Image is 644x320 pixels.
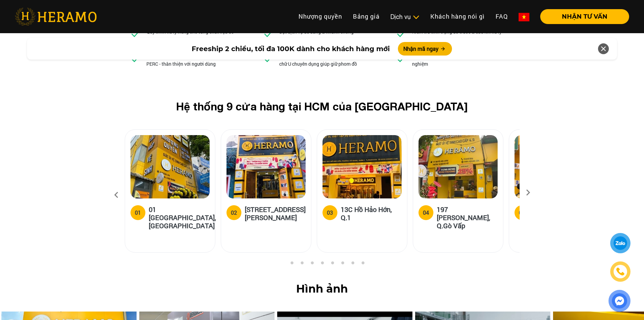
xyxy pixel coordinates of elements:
h5: 01 [GEOGRAPHIC_DATA], [GEOGRAPHIC_DATA] [149,205,216,230]
div: 04 [423,209,429,217]
img: subToggleIcon [412,14,420,21]
a: Nhượng quyền [293,9,348,24]
img: heramo-18a-71-nguyen-thi-minh-khai-quan-1 [226,135,306,198]
h5: [STREET_ADDRESS][PERSON_NAME] [245,205,306,221]
img: heramo-13c-ho-hao-hon-quan-1 [323,135,402,198]
img: heramo-logo.png [15,8,97,25]
h5: 13C Hồ Hảo Hớn, Q.1 [341,205,402,221]
img: heramo-179b-duong-3-thang-2-phuong-11-quan-10 [515,135,594,198]
div: 02 [231,209,237,217]
button: 1 [278,261,285,268]
a: FAQ [490,9,513,24]
button: 9 [359,261,366,268]
a: Khách hàng nói gì [425,9,490,24]
img: phone-icon [615,266,625,277]
h5: 197 [PERSON_NAME], Q.Gò Vấp [437,205,498,230]
div: Dịch vụ [390,12,420,21]
button: Nhận mã ngay [398,42,452,56]
button: 7 [339,261,346,268]
a: NHẬN TƯ VẤN [535,14,629,20]
img: heramo-01-truong-son-quan-tan-binh [130,135,210,198]
button: 4 [309,261,315,268]
img: vn-flag.png [519,13,529,21]
h2: Hệ thống 9 cửa hàng tại HCM của [GEOGRAPHIC_DATA] [136,100,509,113]
div: 01 [135,209,141,217]
button: 6 [329,261,336,268]
span: Freeship 2 chiều, tối đa 100K dành cho khách hàng mới [192,44,390,54]
button: 3 [299,261,305,268]
button: 8 [349,261,356,268]
div: 03 [327,209,333,217]
img: heramo-197-nguyen-van-luong [419,135,498,198]
a: Bảng giá [348,9,385,24]
div: 05 [519,209,525,217]
h2: Hình ảnh [11,282,633,295]
button: 2 [288,261,295,268]
a: phone-icon [611,262,630,282]
button: NHẬN TƯ VẤN [540,9,629,24]
button: 5 [319,261,326,268]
